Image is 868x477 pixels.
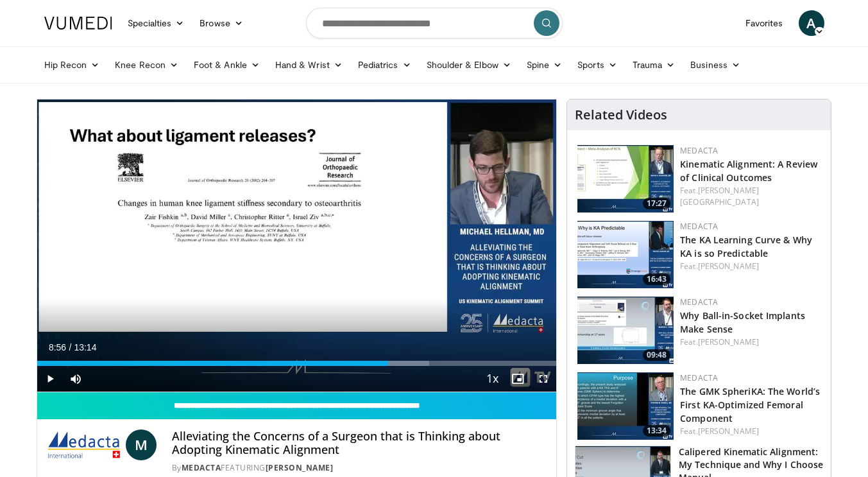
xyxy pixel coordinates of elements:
[683,52,748,78] a: Business
[306,8,563,39] input: Search topics, interventions
[47,429,121,460] img: Medacta
[799,10,824,36] a: A
[49,342,66,352] span: 8:56
[479,366,505,392] button: Playback Rate
[182,462,221,473] a: Medacta
[350,52,419,78] a: Pediatrics
[577,297,674,364] a: 09:48
[680,309,805,335] a: Why Ball-in-Socket Implants Make Sense
[570,52,625,78] a: Sports
[577,145,674,212] a: 17:27
[680,185,821,208] div: Feat.
[37,100,557,392] video-js: Video Player
[531,366,556,392] button: Fullscreen
[643,349,670,361] span: 09:48
[172,429,546,457] h4: Alleviating the Concerns of a Surgeon that is Thinking about Adopting Kinematic Alignment
[643,198,670,209] span: 17:27
[625,52,683,78] a: Trauma
[680,234,812,259] a: The KA Learning Curve & Why KA is so Predictable
[44,17,112,30] img: VuMedi Logo
[680,158,817,184] a: Kinematic Alignment: A Review of Clinical Outcomes
[680,385,820,424] a: The GMK SpheriKA: The World’s First KA-Optimized Femoral Component
[680,372,718,383] a: Medacta
[577,145,674,212] img: cd68def9-ef7a-493f-85f7-b116e0fd37a5.150x105_q85_crop-smart_upscale.jpg
[575,107,667,123] h4: Related Videos
[120,10,192,36] a: Specialties
[69,342,72,352] span: /
[577,372,674,440] img: 5ec45952-b67b-4f81-a077-f2d9ed9c16d2.150x105_q85_crop-smart_upscale.jpg
[680,336,821,348] div: Feat.
[680,426,821,437] div: Feat.
[680,221,718,232] a: Medacta
[37,366,63,392] button: Play
[37,52,108,78] a: Hip Recon
[186,52,268,78] a: Foot & Ankle
[680,297,718,308] a: Medacta
[643,273,670,285] span: 16:43
[680,145,718,156] a: Medacta
[505,366,531,392] button: Enable picture-in-picture mode
[577,372,674,440] a: 13:34
[680,185,759,207] a: [PERSON_NAME][GEOGRAPHIC_DATA]
[419,52,519,78] a: Shoulder & Elbow
[698,426,759,437] a: [PERSON_NAME]
[698,261,759,272] a: [PERSON_NAME]
[74,342,96,352] span: 13:14
[266,462,334,473] a: [PERSON_NAME]
[126,429,157,460] a: M
[192,10,251,36] a: Browse
[107,52,186,78] a: Knee Recon
[577,221,674,288] img: d827efd9-1844-4c59-8474-65dd74a4c96a.150x105_q85_crop-smart_upscale.jpg
[519,52,570,78] a: Spine
[172,462,546,474] div: By FEATURING
[643,425,670,437] span: 13:34
[37,361,557,366] div: Progress Bar
[63,366,89,392] button: Mute
[698,336,759,347] a: [PERSON_NAME]
[577,297,674,364] img: ef0e92cd-e99f-426f-a4dd-1e526a73f7c0.150x105_q85_crop-smart_upscale.jpg
[268,52,350,78] a: Hand & Wrist
[577,221,674,288] a: 16:43
[738,10,791,36] a: Favorites
[680,261,821,272] div: Feat.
